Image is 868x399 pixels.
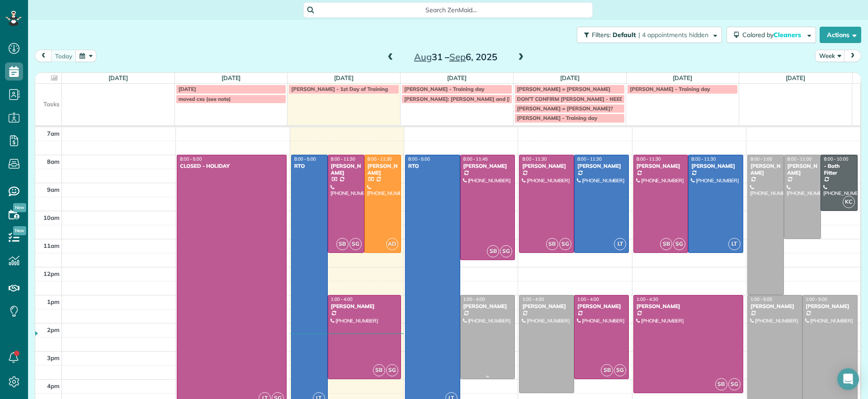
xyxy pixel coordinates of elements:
span: [PERSON_NAME] = [PERSON_NAME] [517,85,611,92]
a: [DATE] [108,74,128,81]
a: [DATE] [334,74,354,81]
span: 9am [47,186,60,193]
div: [PERSON_NAME] [463,303,513,309]
span: SB [487,245,499,257]
span: 12pm [43,270,60,277]
span: SB [715,378,727,390]
span: SG [500,245,512,257]
span: KC [843,196,855,208]
span: 1:00 - 5:00 [806,296,827,302]
span: [PERSON_NAME] - Training day [404,85,485,92]
span: Cleaners [774,31,802,39]
span: 1pm [47,298,60,305]
a: [DATE] [222,74,241,81]
span: [PERSON_NAME] - Training day [517,114,598,121]
button: Actions [820,27,861,43]
span: SG [559,238,571,250]
div: [PERSON_NAME] [330,303,398,309]
span: SB [373,364,385,376]
div: Open Intercom Messenger [837,368,859,390]
span: SB [546,238,558,250]
div: - Bath Fitter [823,163,854,176]
span: 8:00 - 5:00 [408,156,430,162]
span: Default [613,31,637,39]
span: moved cxs (see note) [179,95,231,102]
div: [PERSON_NAME] [805,303,855,309]
div: [PERSON_NAME] [787,163,818,176]
button: Colored byCleaners [726,27,816,43]
button: prev [35,50,52,62]
a: [DATE] [560,74,580,81]
div: [PERSON_NAME] [522,303,571,309]
span: 8:00 - 1:00 [750,156,772,162]
span: 1:00 - 4:30 [637,296,658,302]
span: 8:00 - 11:30 [577,156,602,162]
span: 8:00 - 10:00 [824,156,848,162]
span: 7am [47,130,60,137]
span: 8:00 - 5:00 [294,156,316,162]
button: today [51,50,76,62]
div: [PERSON_NAME] [577,303,627,309]
h2: 31 – 6, 2025 [399,52,512,62]
span: Filters: [592,31,611,39]
span: Colored by [742,31,804,39]
span: New [13,203,26,212]
span: SB [660,238,672,250]
span: 2pm [47,326,60,333]
span: 1:00 - 4:00 [331,296,353,302]
div: [PERSON_NAME] [750,163,781,176]
div: [PERSON_NAME] [691,163,741,169]
button: Filters: Default | 4 appointments hidden [577,27,722,43]
div: RTO [294,163,325,169]
span: [PERSON_NAME] - 1st Day of Training [291,85,388,92]
div: CLOSED - HOLIDAY [179,163,284,169]
span: 8am [47,158,60,165]
div: RTO [408,163,458,169]
span: 8:00 - 5:00 [180,156,202,162]
span: SG [728,378,741,390]
button: Week [815,50,845,62]
div: [PERSON_NAME] [636,163,686,169]
button: next [844,50,861,62]
span: LT [614,238,626,250]
div: [PERSON_NAME] [750,303,800,309]
div: [PERSON_NAME] [522,163,571,169]
span: LT [728,238,741,250]
span: 8:00 - 11:45 [463,156,488,162]
span: 10am [43,214,60,221]
span: [PERSON_NAME]: [PERSON_NAME] and [PERSON_NAME] [404,95,551,102]
span: 4pm [47,382,60,389]
span: Sep [449,51,466,62]
div: [PERSON_NAME] [367,163,398,176]
span: [PERSON_NAME] - Training day [630,85,710,92]
span: SG [673,238,685,250]
span: SG [386,364,398,376]
div: [PERSON_NAME] [330,163,362,176]
span: 3pm [47,354,60,361]
span: AD [386,238,398,250]
span: 1:00 - 4:00 [463,296,485,302]
span: SG [349,238,362,250]
span: 8:00 - 11:30 [368,156,392,162]
span: DON'T CONFIRM [PERSON_NAME] - NEED [PERSON_NAME] [517,95,669,102]
span: Aug [414,51,432,62]
div: [PERSON_NAME] [577,163,627,169]
a: [DATE] [447,74,467,81]
div: [PERSON_NAME] [636,303,741,309]
span: 8:00 - 11:30 [522,156,547,162]
span: [PERSON_NAME] = [PERSON_NAME]? [517,105,613,112]
span: SB [336,238,349,250]
a: Filters: Default | 4 appointments hidden [572,27,722,43]
span: 1:00 - 5:00 [750,296,772,302]
span: 11am [43,242,60,249]
span: 8:00 - 11:30 [691,156,716,162]
a: [DATE] [786,74,805,81]
span: 8:00 - 11:30 [637,156,661,162]
span: [DATE] [179,85,196,92]
span: 1:00 - 4:30 [522,296,544,302]
span: 1:00 - 4:00 [577,296,599,302]
span: SG [614,364,626,376]
span: 8:00 - 11:30 [331,156,355,162]
span: New [13,226,26,235]
span: 8:00 - 11:00 [787,156,811,162]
